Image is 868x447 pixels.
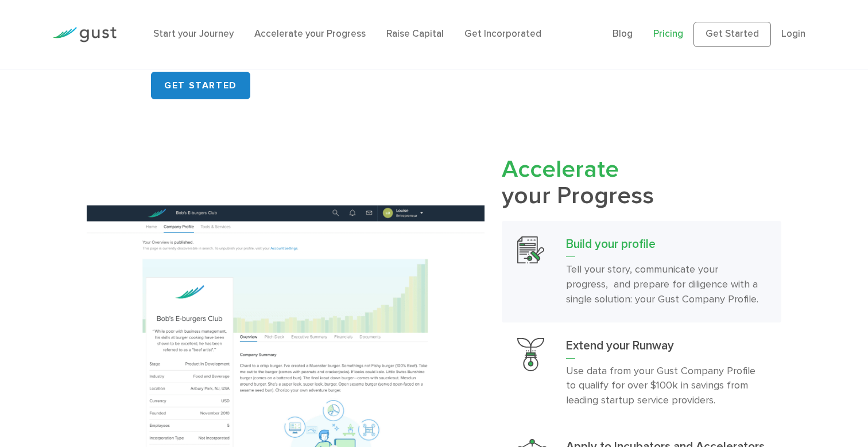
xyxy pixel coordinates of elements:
[386,28,444,40] a: Raise Capital
[153,28,234,40] a: Start your Journey
[517,236,544,263] img: Build Your Profile
[693,22,771,47] a: Get Started
[151,72,250,99] a: GET STARTED
[613,28,633,40] a: Blog
[517,338,544,372] img: Extend Your Runway
[502,155,619,184] span: Accelerate
[254,28,366,40] a: Accelerate your Progress
[502,157,781,209] h2: your Progress
[566,262,766,307] p: Tell your story, communicate your progress, and prepare for diligence with a single solution: you...
[781,28,805,40] a: Login
[566,236,766,257] h3: Build your profile
[502,322,781,424] a: Extend Your RunwayExtend your RunwayUse data from your Gust Company Profile to qualify for over $...
[653,28,683,40] a: Pricing
[464,28,541,40] a: Get Incorporated
[502,221,781,322] a: Build Your ProfileBuild your profileTell your story, communicate your progress, and prepare for d...
[566,338,766,359] h3: Extend your Runway
[566,364,766,409] p: Use data from your Gust Company Profile to qualify for over $100k in savings from leading startup...
[52,27,117,42] img: Gust Logo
